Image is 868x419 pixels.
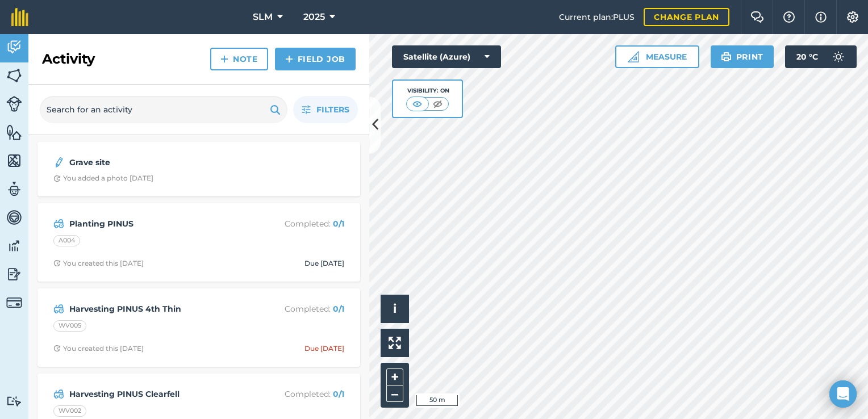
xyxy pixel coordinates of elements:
div: Visibility: On [406,86,449,95]
img: svg+xml;base64,PHN2ZyB4bWxucz0iaHR0cDovL3d3dy53My5vcmcvMjAwMC9zdmciIHdpZHRoPSIxOSIgaGVpZ2h0PSIyNC... [721,50,732,64]
img: Two speech bubbles overlapping with the left bubble in the forefront [750,11,764,23]
input: Search for an activity [40,96,287,123]
div: WV002 [53,405,86,417]
img: svg+xml;base64,PHN2ZyB4bWxucz0iaHR0cDovL3d3dy53My5vcmcvMjAwMC9zdmciIHdpZHRoPSIxNCIgaGVpZ2h0PSIyNC... [285,52,293,66]
img: svg+xml;base64,PHN2ZyB4bWxucz0iaHR0cDovL3d3dy53My5vcmcvMjAwMC9zdmciIHdpZHRoPSI1NiIgaGVpZ2h0PSI2MC... [6,124,22,141]
span: 20 ° C [796,45,818,68]
img: svg+xml;base64,PD94bWwgdmVyc2lvbj0iMS4wIiBlbmNvZGluZz0idXRmLTgiPz4KPCEtLSBHZW5lcmF0b3I6IEFkb2JlIE... [6,39,22,56]
img: Clock with arrow pointing clockwise [53,345,61,352]
button: Print [711,45,774,68]
strong: 0 / 1 [333,304,344,314]
button: i [381,295,409,323]
button: Satellite (Azure) [392,45,501,68]
img: svg+xml;base64,PD94bWwgdmVyc2lvbj0iMS4wIiBlbmNvZGluZz0idXRmLTgiPz4KPCEtLSBHZW5lcmF0b3I6IEFkb2JlIE... [53,156,65,169]
a: Field Job [275,48,356,70]
p: Completed : [254,388,344,400]
div: Due [DATE] [304,259,344,268]
img: svg+xml;base64,PD94bWwgdmVyc2lvbj0iMS4wIiBlbmNvZGluZz0idXRmLTgiPz4KPCEtLSBHZW5lcmF0b3I6IEFkb2JlIE... [6,237,22,254]
img: svg+xml;base64,PD94bWwgdmVyc2lvbj0iMS4wIiBlbmNvZGluZz0idXRmLTgiPz4KPCEtLSBHZW5lcmF0b3I6IEFkb2JlIE... [827,45,850,68]
img: svg+xml;base64,PHN2ZyB4bWxucz0iaHR0cDovL3d3dy53My5vcmcvMjAwMC9zdmciIHdpZHRoPSIxNyIgaGVpZ2h0PSIxNy... [815,10,827,24]
h2: Activity [42,50,95,68]
img: Clock with arrow pointing clockwise [53,175,61,182]
div: You created this [DATE] [53,344,144,353]
a: Note [210,48,268,70]
img: Four arrows, one pointing top left, one top right, one bottom right and the last bottom left [389,337,401,349]
img: svg+xml;base64,PHN2ZyB4bWxucz0iaHR0cDovL3d3dy53My5vcmcvMjAwMC9zdmciIHdpZHRoPSIxNCIgaGVpZ2h0PSIyNC... [220,52,228,66]
img: svg+xml;base64,PD94bWwgdmVyc2lvbj0iMS4wIiBlbmNvZGluZz0idXRmLTgiPz4KPCEtLSBHZW5lcmF0b3I6IEFkb2JlIE... [6,209,22,226]
img: svg+xml;base64,PD94bWwgdmVyc2lvbj0iMS4wIiBlbmNvZGluZz0idXRmLTgiPz4KPCEtLSBHZW5lcmF0b3I6IEFkb2JlIE... [53,217,64,231]
img: A question mark icon [782,11,796,23]
div: A004 [53,235,80,246]
a: Harvesting PINUS 4th ThinCompleted: 0/1WV005Clock with arrow pointing clockwiseYou created this [... [44,295,353,360]
strong: Grave site [69,156,249,169]
div: You created this [DATE] [53,259,144,268]
button: – [386,386,403,402]
img: svg+xml;base64,PD94bWwgdmVyc2lvbj0iMS4wIiBlbmNvZGluZz0idXRmLTgiPz4KPCEtLSBHZW5lcmF0b3I6IEFkb2JlIE... [6,295,22,311]
a: Change plan [644,8,729,26]
img: fieldmargin Logo [11,8,28,26]
strong: Harvesting PINUS Clearfell [69,388,249,400]
p: Completed : [254,303,344,315]
button: Filters [293,96,358,123]
span: SLM [253,10,273,24]
strong: 0 / 1 [333,389,344,399]
a: Grave siteClock with arrow pointing clockwiseYou added a photo [DATE] [44,149,353,190]
strong: Harvesting PINUS 4th Thin [69,303,249,315]
button: Measure [615,45,699,68]
img: Ruler icon [628,51,639,62]
img: svg+xml;base64,PHN2ZyB4bWxucz0iaHR0cDovL3d3dy53My5vcmcvMjAwMC9zdmciIHdpZHRoPSI1NiIgaGVpZ2h0PSI2MC... [6,152,22,169]
button: 20 °C [785,45,857,68]
img: svg+xml;base64,PD94bWwgdmVyc2lvbj0iMS4wIiBlbmNvZGluZz0idXRmLTgiPz4KPCEtLSBHZW5lcmF0b3I6IEFkb2JlIE... [53,387,64,401]
strong: 0 / 1 [333,219,344,229]
span: i [393,301,397,316]
button: + [386,368,403,386]
img: svg+xml;base64,PD94bWwgdmVyc2lvbj0iMS4wIiBlbmNvZGluZz0idXRmLTgiPz4KPCEtLSBHZW5lcmF0b3I6IEFkb2JlIE... [53,302,64,316]
p: Completed : [254,217,344,230]
img: svg+xml;base64,PD94bWwgdmVyc2lvbj0iMS4wIiBlbmNvZGluZz0idXRmLTgiPz4KPCEtLSBHZW5lcmF0b3I6IEFkb2JlIE... [6,181,22,198]
div: Open Intercom Messenger [829,380,857,408]
span: Current plan : PLUS [559,11,635,23]
div: You added a photo [DATE] [53,174,153,183]
div: WV005 [53,320,86,332]
img: svg+xml;base64,PHN2ZyB4bWxucz0iaHR0cDovL3d3dy53My5vcmcvMjAwMC9zdmciIHdpZHRoPSI1NiIgaGVpZ2h0PSI2MC... [6,67,22,84]
span: 2025 [303,10,325,24]
span: Filters [316,103,349,116]
img: svg+xml;base64,PD94bWwgdmVyc2lvbj0iMS4wIiBlbmNvZGluZz0idXRmLTgiPz4KPCEtLSBHZW5lcmF0b3I6IEFkb2JlIE... [6,266,22,283]
div: Due [DATE] [304,344,344,353]
img: Clock with arrow pointing clockwise [53,259,61,267]
img: svg+xml;base64,PD94bWwgdmVyc2lvbj0iMS4wIiBlbmNvZGluZz0idXRmLTgiPz4KPCEtLSBHZW5lcmF0b3I6IEFkb2JlIE... [6,96,22,112]
img: svg+xml;base64,PHN2ZyB4bWxucz0iaHR0cDovL3d3dy53My5vcmcvMjAwMC9zdmciIHdpZHRoPSI1MCIgaGVpZ2h0PSI0MC... [410,98,424,110]
img: svg+xml;base64,PHN2ZyB4bWxucz0iaHR0cDovL3d3dy53My5vcmcvMjAwMC9zdmciIHdpZHRoPSI1MCIgaGVpZ2h0PSI0MC... [431,98,445,110]
img: A cog icon [846,11,859,23]
img: svg+xml;base64,PD94bWwgdmVyc2lvbj0iMS4wIiBlbmNvZGluZz0idXRmLTgiPz4KPCEtLSBHZW5lcmF0b3I6IEFkb2JlIE... [6,396,22,407]
strong: Planting PINUS [69,217,249,230]
a: Planting PINUSCompleted: 0/1A004Clock with arrow pointing clockwiseYou created this [DATE]Due [DATE] [44,210,353,275]
img: svg+xml;base64,PHN2ZyB4bWxucz0iaHR0cDovL3d3dy53My5vcmcvMjAwMC9zdmciIHdpZHRoPSIxOSIgaGVpZ2h0PSIyNC... [270,103,281,116]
